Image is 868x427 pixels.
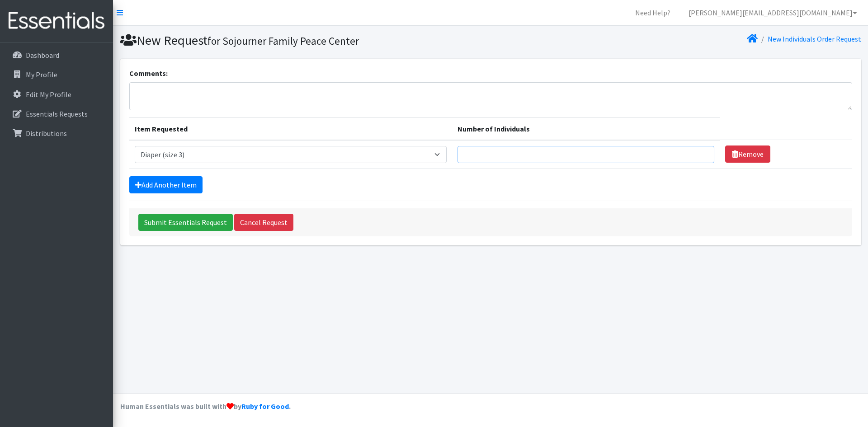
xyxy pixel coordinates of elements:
h1: New Request [120,33,487,48]
a: My Profile [4,66,109,84]
th: Number of Individuals [452,117,720,140]
p: Edit My Profile [26,90,71,99]
a: [PERSON_NAME][EMAIL_ADDRESS][DOMAIN_NAME] [681,4,864,22]
p: Dashboard [26,51,59,60]
a: Essentials Requests [4,105,109,123]
p: Essentials Requests [26,109,88,118]
a: Distributions [4,124,109,142]
th: Item Requested [129,117,453,140]
a: New Individuals Order Request [768,34,861,43]
p: Distributions [26,129,67,138]
a: Remove [725,145,770,163]
p: My Profile [26,70,57,79]
label: Comments: [129,68,168,79]
a: Add Another Item [129,176,203,193]
img: HumanEssentials [4,6,109,36]
strong: Human Essentials was built with by . [120,402,291,411]
input: Submit Essentials Request [138,214,233,231]
a: Need Help? [628,4,678,22]
small: for Sojourner Family Peace Center [208,34,359,47]
a: Edit My Profile [4,85,109,103]
a: Ruby for Good [241,402,289,411]
a: Dashboard [4,46,109,64]
a: Cancel Request [234,214,293,231]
